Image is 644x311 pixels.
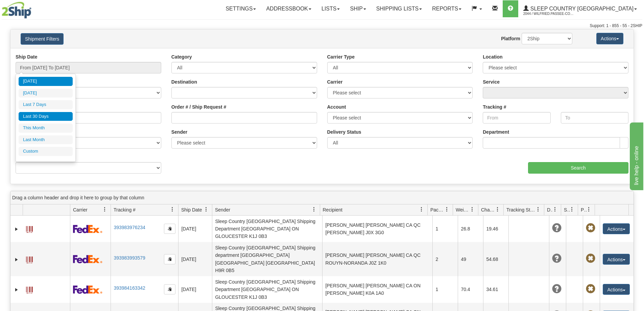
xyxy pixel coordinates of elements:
[561,112,628,124] input: To
[583,204,595,215] a: Pickup Status filter column settings
[628,121,643,190] iframe: chat widget
[16,53,38,60] label: Ship Date
[2,23,642,29] div: Support: 1 - 855 - 55 - 2SHIP
[458,216,483,242] td: 26.8
[220,0,261,17] a: Settings
[178,216,212,242] td: [DATE]
[458,242,483,276] td: 49
[164,224,175,234] button: Copy to clipboard
[19,100,73,109] li: Last 7 Days
[327,79,343,85] label: Carrier
[10,191,634,204] div: grid grouping header
[552,223,562,233] span: Unknown
[322,242,432,276] td: [PERSON_NAME] [PERSON_NAME] CA QC ROUYN-NORANDA J0Z 1K0
[114,255,145,261] a: 393983993579
[430,206,445,213] span: Packages
[178,276,212,303] td: [DATE]
[73,206,88,213] span: Carrier
[73,225,102,233] img: 2 - FedEx Express®
[371,0,427,17] a: Shipping lists
[416,204,427,215] a: Recipient filter column settings
[549,204,561,215] a: Delivery Status filter column settings
[586,254,595,263] span: Pickup Not Assigned
[114,285,145,291] a: 393984163342
[171,79,197,85] label: Destination
[528,162,628,174] input: Search
[518,0,642,17] a: Sleep Country [GEOGRAPHIC_DATA] 2044 / Wilfried.Passee-Coutrin
[483,129,509,135] label: Department
[21,33,64,45] button: Shipment Filters
[5,4,63,12] div: live help - online
[73,255,102,263] img: 2 - FedEx Express®
[586,223,595,233] span: Pickup Not Assigned
[13,286,20,293] a: Expand
[19,135,73,145] li: Last Month
[19,124,73,133] li: This Month
[19,89,73,98] li: [DATE]
[181,206,202,213] span: Ship Date
[432,276,458,303] td: 1
[164,284,175,294] button: Copy to clipboard
[432,216,458,242] td: 1
[164,254,175,264] button: Copy to clipboard
[13,256,20,263] a: Expand
[523,10,574,17] span: 2044 / Wilfried.Passee-Coutrin
[322,276,432,303] td: [PERSON_NAME] [PERSON_NAME] CA ON [PERSON_NAME] K0A 1A0
[603,254,630,265] button: Actions
[327,104,346,110] label: Account
[215,206,230,213] span: Sender
[506,206,536,213] span: Tracking Status
[483,216,508,242] td: 19.46
[456,206,470,213] span: Weight
[441,204,453,215] a: Packages filter column settings
[603,223,630,234] button: Actions
[552,254,562,263] span: Unknown
[212,216,322,242] td: Sleep Country [GEOGRAPHIC_DATA] Shipping Department [GEOGRAPHIC_DATA] ON GLOUCESTER K1J 0B3
[171,129,187,135] label: Sender
[566,204,578,215] a: Shipment Issues filter column settings
[547,206,553,213] span: Delivery Status
[171,53,192,60] label: Category
[2,2,31,19] img: logo2044.jpg
[19,112,73,121] li: Last 30 Days
[481,206,495,213] span: Charge
[322,216,432,242] td: [PERSON_NAME] [PERSON_NAME] CA QC [PERSON_NAME] J0X 3G0
[529,6,634,12] span: Sleep Country [GEOGRAPHIC_DATA]
[13,226,20,232] a: Expand
[114,225,145,230] a: 393983976234
[483,53,502,60] label: Location
[427,0,467,17] a: Reports
[327,129,361,135] label: Delivery Status
[564,206,570,213] span: Shipment Issues
[581,206,587,213] span: Pickup Status
[261,0,316,17] a: Addressbook
[603,284,630,295] button: Actions
[200,204,212,215] a: Ship Date filter column settings
[114,206,136,213] span: Tracking #
[171,104,226,110] label: Order # / Ship Request #
[492,204,503,215] a: Charge filter column settings
[316,0,345,17] a: Lists
[26,253,33,264] a: Label
[212,276,322,303] td: Sleep Country [GEOGRAPHIC_DATA] Shipping Department [GEOGRAPHIC_DATA] ON GLOUCESTER K1J 0B3
[467,204,478,215] a: Weight filter column settings
[458,276,483,303] td: 70.4
[26,223,33,234] a: Label
[532,204,544,215] a: Tracking Status filter column settings
[178,242,212,276] td: [DATE]
[308,204,320,215] a: Sender filter column settings
[26,284,33,294] a: Label
[19,147,73,156] li: Custom
[483,112,550,124] input: From
[483,242,508,276] td: 54.68
[483,276,508,303] td: 34.61
[483,104,506,110] label: Tracking #
[327,53,355,60] label: Carrier Type
[501,35,520,42] label: Platform
[483,79,500,85] label: Service
[432,242,458,276] td: 2
[167,204,178,215] a: Tracking # filter column settings
[73,285,102,294] img: 2 - FedEx Express®
[99,204,111,215] a: Carrier filter column settings
[586,284,595,294] span: Pickup Not Assigned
